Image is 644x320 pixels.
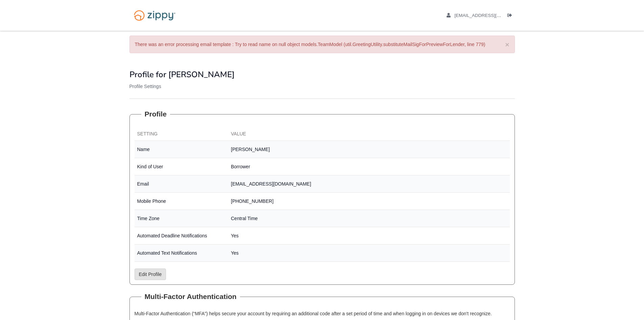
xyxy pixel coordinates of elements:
td: Automated Deadline Notifications [135,227,229,244]
div: There was an error processing email template : Try to read name on null object models.TeamModel (... [129,36,515,53]
a: edit profile [447,13,532,20]
p: Multi-Factor Authentication (“MFA”) helps secure your account by requiring an additional code aft... [135,310,510,317]
button: × [505,41,509,48]
td: Mobile Phone [135,193,229,210]
td: [EMAIL_ADDRESS][DOMAIN_NAME] [228,175,510,193]
span: myrandanevins@gmail.com [454,13,532,18]
legend: Profile [141,109,170,119]
th: Value [228,128,510,141]
td: Central Time [228,210,510,227]
td: Automated Text Notifications [135,244,229,262]
img: Logo [129,7,180,24]
td: Email [135,175,229,193]
td: Yes [228,244,510,262]
legend: Multi-Factor Authentication [141,292,240,302]
td: Time Zone [135,210,229,227]
td: Name [135,141,229,158]
h1: Profile for [PERSON_NAME] [129,70,515,79]
td: Kind of User [135,158,229,175]
p: Profile Settings [129,83,515,90]
td: Yes [228,227,510,244]
a: Edit Profile [135,269,166,280]
td: [PERSON_NAME] [228,141,510,158]
th: Setting [135,128,229,141]
a: Log out [507,13,515,20]
td: Borrower [228,158,510,175]
td: [PHONE_NUMBER] [228,193,510,210]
